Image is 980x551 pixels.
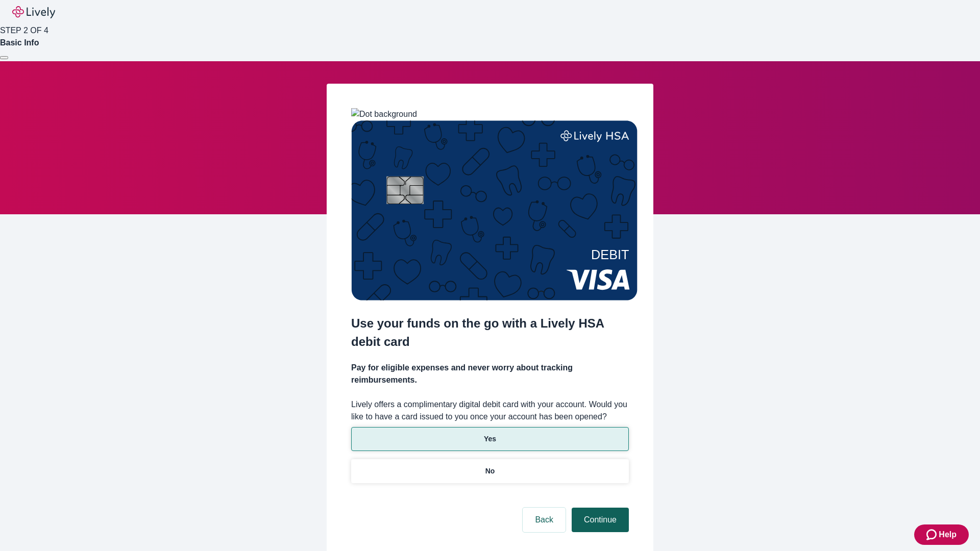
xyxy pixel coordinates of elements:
[572,508,629,532] button: Continue
[484,434,496,444] p: Yes
[485,466,495,477] p: No
[351,362,629,386] h4: Pay for eligible expenses and never worry about tracking reimbursements.
[351,120,638,300] img: Debit card
[939,529,957,541] span: Help
[351,427,629,451] button: Yes
[351,459,629,483] button: No
[523,508,566,532] button: Back
[914,524,969,545] button: Zendesk support iconHelp
[12,6,55,18] img: Lively
[926,529,939,541] svg: Zendesk support icon
[351,108,417,120] img: Dot background
[351,314,629,351] h2: Use your funds on the go with a Lively HSA debit card
[351,398,629,423] label: Lively offers a complimentary digital debit card with your account. Would you like to have a card...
